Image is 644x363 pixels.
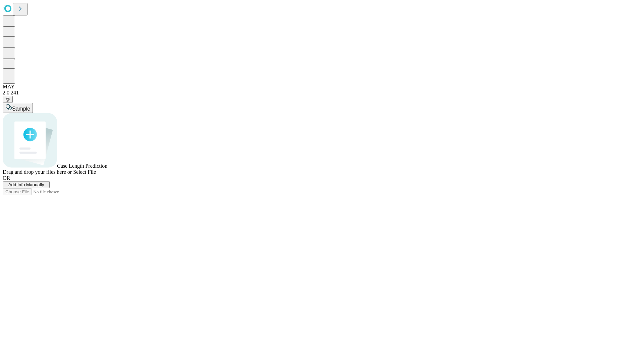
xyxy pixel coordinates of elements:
div: 2.0.241 [3,90,641,96]
span: Select File [73,169,96,175]
button: Sample [3,103,33,113]
span: Case Length Prediction [57,163,107,169]
span: Sample [12,106,30,112]
span: Drag and drop your files here or [3,169,72,175]
span: OR [3,175,10,181]
button: Add Info Manually [3,181,50,188]
span: Add Info Manually [8,182,44,187]
span: @ [5,97,10,102]
div: MAY [3,84,641,90]
button: @ [3,96,13,103]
